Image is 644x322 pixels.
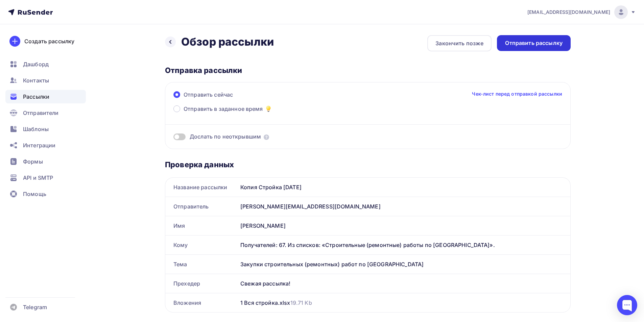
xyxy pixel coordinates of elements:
[165,293,238,312] div: Вложения
[5,155,86,168] a: Формы
[5,90,86,103] a: Рассылки
[165,197,238,216] div: Отправитель
[23,174,53,182] span: API и SMTP
[190,133,261,141] span: Дослать по неоткрывшим
[435,39,483,47] div: Закончить позже
[5,122,86,136] a: Шаблоны
[23,303,47,311] span: Telegram
[23,141,55,149] span: Интеграции
[165,178,238,197] div: Название рассылки
[240,241,562,249] div: Получателей: 67. Из списков: «Строительные (ремонтные) работы по [GEOGRAPHIC_DATA]».
[238,197,570,216] div: [PERSON_NAME][EMAIL_ADDRESS][DOMAIN_NAME]
[184,91,233,99] span: Отправить сейчас
[23,109,59,117] span: Отправители
[23,190,46,198] span: Помощь
[5,74,86,87] a: Контакты
[238,274,570,293] div: Свежая рассылка!
[238,216,570,235] div: [PERSON_NAME]
[23,157,43,166] span: Формы
[23,60,49,68] span: Дашборд
[240,299,312,307] div: 1 Вся стройка.xlsx
[41,3,203,43] p: Доброго утра! Направляем информацию по закупкам строительных (ремонтных работ) по [GEOGRAPHIC_DAT...
[290,299,312,306] span: 19.71 Kb
[165,255,238,274] div: Тема
[5,57,86,71] a: Дашборд
[165,236,238,254] div: Кому
[472,91,562,97] a: Чек-лист перед отправкой рассылки
[23,76,49,84] span: Контакты
[23,125,49,133] span: Шаблоны
[41,50,94,56] a: Отписаться от рассылки
[165,274,238,293] div: Прехедер
[527,9,610,16] span: [EMAIL_ADDRESS][DOMAIN_NAME]
[165,160,571,169] div: Проверка данных
[238,178,570,197] div: Копия Стройка [DATE]
[184,105,263,113] span: Отправить в заданное время
[238,255,570,274] div: Закупки строительных (ремонтных) работ по [GEOGRAPHIC_DATA]
[99,24,180,29] a: [EMAIL_ADDRESS][DOMAIN_NAME]
[24,37,74,45] div: Создать рассылку
[5,106,86,120] a: Отправители
[505,39,563,47] div: Отправить рассылку
[165,66,571,75] div: Отправка рассылки
[165,216,238,235] div: Имя
[23,93,49,101] span: Рассылки
[181,35,274,49] h2: Обзор рассылки
[527,5,636,19] a: [EMAIL_ADDRESS][DOMAIN_NAME]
